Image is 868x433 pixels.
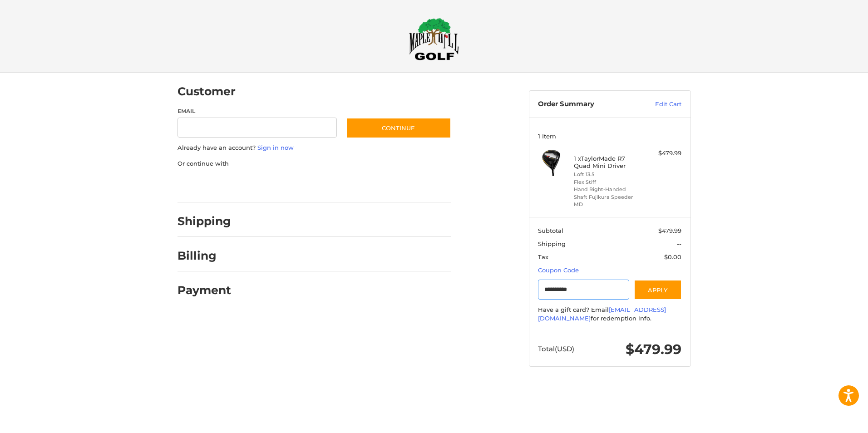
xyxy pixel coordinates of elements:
iframe: PayPal-paylater [252,177,320,193]
iframe: PayPal-paypal [174,177,242,193]
iframe: Google Customer Reviews [793,408,868,433]
li: Hand Right-Handed [574,186,643,193]
button: Continue [346,118,451,138]
h2: Customer [178,84,236,98]
h2: Payment [178,283,231,297]
iframe: PayPal-venmo [328,177,396,193]
h4: 1 x TaylorMade R7 Quad Mini Driver [574,155,643,170]
span: Total (USD) [538,344,574,353]
p: Or continue with [178,159,451,168]
span: Tax [538,253,548,261]
a: Sign in now [257,144,294,151]
span: Shipping [538,240,566,247]
a: Coupon Code [538,266,579,274]
a: Edit Cart [636,100,681,109]
li: Flex Stiff [574,178,643,186]
input: Gift Certificate or Coupon Code [538,280,629,300]
span: $479.99 [626,341,681,358]
li: Loft 13.5 [574,171,643,178]
div: $479.99 [646,149,681,158]
li: Shaft Fujikura Speeder MD [574,193,643,208]
label: Email [178,107,337,115]
div: Have a gift card? Email for redemption info. [538,305,681,323]
h2: Billing [178,249,231,263]
span: $479.99 [658,227,681,234]
img: Maple Hill Golf [409,18,459,60]
span: $0.00 [664,253,681,261]
h3: 1 Item [538,133,681,140]
p: Already have an account? [178,143,451,153]
h2: Shipping [178,214,231,228]
span: Subtotal [538,227,563,234]
span: -- [677,240,681,247]
button: Apply [634,280,682,300]
h3: Order Summary [538,100,636,109]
